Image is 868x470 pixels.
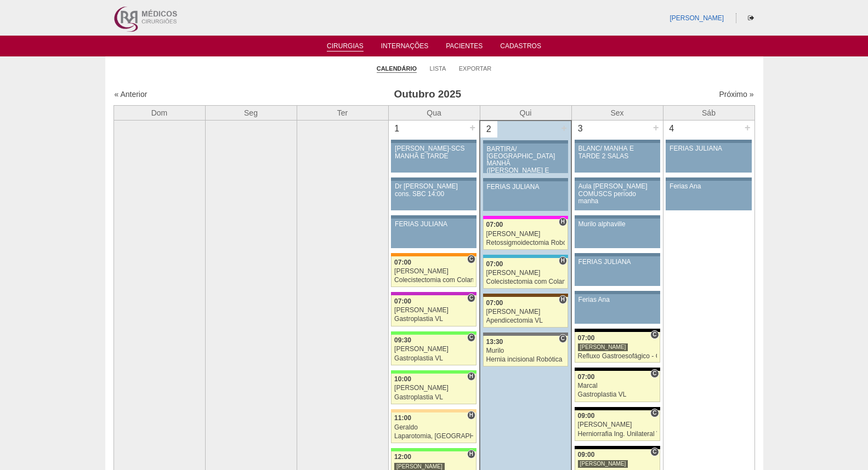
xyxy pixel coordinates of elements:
div: [PERSON_NAME] [486,308,565,316]
div: Key: Santa Catarina [483,333,568,336]
span: Consultório [650,330,659,339]
span: 07:00 [486,221,503,228]
th: Seg [205,105,297,121]
a: Aula [PERSON_NAME] COMUSCS período manha [575,181,660,210]
div: Key: Aviso [483,140,568,144]
span: 07:00 [394,297,411,305]
a: FERIAS JULIANA [575,256,660,286]
span: Consultório [650,369,659,378]
div: [PERSON_NAME] [394,307,473,314]
a: Lista [430,65,446,72]
a: [PERSON_NAME] [670,14,724,22]
a: H 10:00 [PERSON_NAME] Gastroplastia VL [391,374,476,404]
div: Murilo [486,347,565,354]
div: BARTIRA/ [GEOGRAPHIC_DATA] MANHÃ ([PERSON_NAME] E ANA)/ SANTA JOANA -TARDE [487,146,565,189]
span: Consultório [650,409,659,417]
span: 13:30 [486,338,503,346]
div: FERIAS JULIANA [487,184,565,191]
div: FERIAS JULIANA [395,221,473,228]
div: Key: Brasil [391,448,476,451]
h3: Outubro 2025 [268,87,587,102]
a: Murilo alphaville [575,219,660,248]
a: H 07:00 [PERSON_NAME] Colecistectomia com Colangiografia VL [483,258,568,289]
div: + [468,121,477,135]
div: Refluxo Gastroesofágico - Cirurgia VL [578,353,657,360]
div: Key: Aviso [391,215,476,219]
th: Qui [480,105,571,121]
span: 07:00 [394,259,411,266]
div: Key: Neomater [483,255,568,258]
a: Calendário [377,65,417,73]
a: FERIAS JULIANA [483,181,568,211]
div: Ferias Ana [670,183,748,190]
div: 4 [663,121,680,137]
div: Herniorrafia Ing. Unilateral VL [578,431,657,438]
th: Sex [571,105,663,121]
div: Dr [PERSON_NAME] cons. SBC 14:00 [395,183,473,197]
div: + [743,121,752,135]
div: [PERSON_NAME] [394,385,473,392]
div: BLANC/ MANHÃ E TARDE 2 SALAS [578,145,656,159]
div: Key: Blanc [575,368,660,371]
div: Key: Blanc [575,329,660,332]
a: C 09:00 [PERSON_NAME] Herniorrafia Ing. Unilateral VL [575,410,660,441]
a: H 07:00 [PERSON_NAME] Apendicectomia VL [483,297,568,328]
div: Key: Aviso [666,177,751,181]
div: [PERSON_NAME] [578,460,628,468]
div: Key: São Luiz - SCS [391,253,476,256]
span: 07:00 [486,260,503,268]
span: Hospital [467,411,475,420]
div: Key: Aviso [575,253,660,256]
a: C 07:00 Marcal Gastroplastia VL [575,371,660,402]
div: Key: Aviso [666,140,751,143]
div: [PERSON_NAME] [578,343,628,351]
div: Key: Pro Matre [483,216,568,219]
div: Colecistectomia com Colangiografia VL [394,277,473,284]
div: Retossigmoidectomia Robótica [486,239,565,247]
div: 3 [572,121,589,137]
a: C 09:30 [PERSON_NAME] Gastroplastia VL [391,335,476,365]
a: C 07:00 [PERSON_NAME] Gastroplastia VL [391,295,476,326]
div: 1 [389,121,406,137]
a: FERIAS JULIANA [666,143,751,173]
div: [PERSON_NAME] [394,268,473,275]
a: Pacientes [446,42,483,53]
a: C 07:00 [PERSON_NAME] Colecistectomia com Colangiografia VL [391,256,476,287]
a: Próximo » [719,90,753,99]
span: 07:00 [578,334,595,342]
div: Key: Aviso [391,140,476,143]
div: Geraldo [394,424,473,431]
div: Key: Aviso [483,178,568,181]
span: 09:00 [578,412,595,420]
span: Hospital [467,372,475,381]
div: Key: Brasil [391,370,476,374]
a: C 13:30 Murilo Hernia incisional Robótica [483,336,568,366]
a: H 11:00 Geraldo Laparotomia, [GEOGRAPHIC_DATA], Drenagem, Bridas VL [391,412,476,443]
th: Qua [388,105,480,121]
a: Dr [PERSON_NAME] cons. SBC 14:00 [391,181,476,210]
div: [PERSON_NAME]-SCS MANHÃ E TARDE [395,145,473,159]
div: Key: Blanc [575,407,660,410]
div: Key: Aviso [575,215,660,219]
th: Sáb [663,105,754,121]
a: C 07:00 [PERSON_NAME] Refluxo Gastroesofágico - Cirurgia VL [575,332,660,363]
div: Aula [PERSON_NAME] COMUSCS período manha [578,183,656,205]
a: Cirurgias [327,42,364,51]
div: + [559,121,569,135]
span: Consultório [467,255,475,263]
a: Ferias Ana [666,181,751,210]
div: Key: Brasil [391,331,476,335]
div: Gastroplastia VL [578,391,657,398]
span: 09:00 [578,451,595,458]
div: [PERSON_NAME] [578,421,657,428]
div: Key: Santa Joana [483,294,568,297]
div: Key: Aviso [575,177,660,181]
div: Murilo alphaville [578,221,656,228]
div: Key: Aviso [391,177,476,181]
div: Marcal [578,382,657,389]
div: [PERSON_NAME] [486,231,565,238]
div: Key: Bartira [391,409,476,412]
div: [PERSON_NAME] [486,270,565,277]
div: Gastroplastia VL [394,394,473,401]
span: Hospital [559,256,567,265]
